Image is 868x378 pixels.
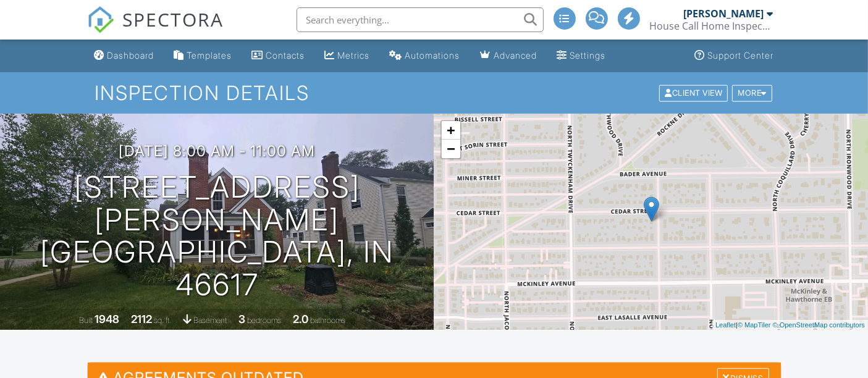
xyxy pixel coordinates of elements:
span: bathrooms [310,316,345,325]
div: Metrics [338,50,370,61]
div: 1948 [95,313,119,325]
h1: [STREET_ADDRESS][PERSON_NAME] [GEOGRAPHIC_DATA], IN 46617 [20,171,415,301]
h1: Inspection Details [95,82,773,104]
span: bedrooms [247,316,281,325]
img: The Best Home Inspection Software - Spectora [87,6,114,33]
a: Advanced [475,44,542,67]
span: sq. ft. [154,316,171,325]
div: 3 [238,313,245,325]
a: Support Center [690,44,779,67]
a: © MapTiler [738,321,771,329]
input: Search everything... [297,7,544,32]
div: More [732,85,772,101]
a: SPECTORA [87,17,224,43]
div: Templates [187,50,232,61]
a: Contacts [247,44,310,67]
a: © OpenStreetMap contributors [773,321,865,329]
a: Dashboard [90,44,159,67]
div: 2.0 [293,313,308,325]
a: Automations (Advanced) [385,44,465,67]
div: Settings [570,50,606,61]
a: Templates [169,44,237,67]
a: Settings [552,44,611,67]
span: SPECTORA [123,6,224,32]
h3: [DATE] 8:00 am - 11:00 am [119,143,315,159]
a: Leaflet [715,321,736,329]
div: House Call Home Inspection [650,20,773,32]
div: [PERSON_NAME] [684,7,764,20]
a: Zoom out [442,140,460,158]
div: 2112 [131,313,152,325]
a: Client View [658,88,731,97]
a: Zoom in [442,121,460,140]
span: basement [193,316,227,325]
div: Automations [405,50,460,61]
div: Contacts [266,50,305,61]
div: Dashboard [107,50,154,61]
div: | [712,320,868,330]
div: Support Center [708,50,774,61]
div: Client View [659,85,728,101]
span: Built [79,316,93,325]
div: Advanced [494,50,537,61]
a: Metrics [320,44,375,67]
